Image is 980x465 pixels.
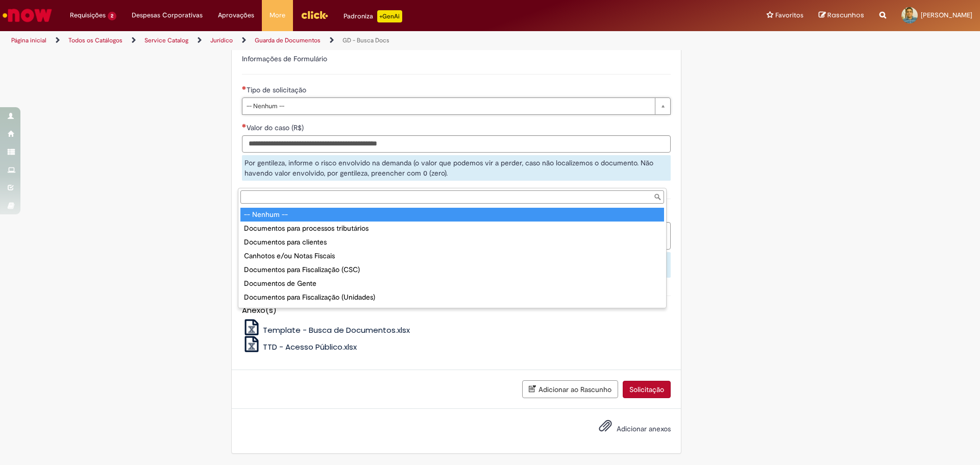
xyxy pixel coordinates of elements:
[240,277,664,290] div: Documentos de Gente
[238,206,666,308] ul: Tipo de solicitação
[240,290,664,304] div: Documentos para Fiscalização (Unidades)
[240,235,664,249] div: Documentos para clientes
[240,222,664,235] div: Documentos para processos tributários
[240,249,664,263] div: Canhotos e/ou Notas Fiscais
[240,263,664,277] div: Documentos para Fiscalização (CSC)
[240,208,664,222] div: -- Nenhum --
[240,304,664,318] div: Documentos Diversos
